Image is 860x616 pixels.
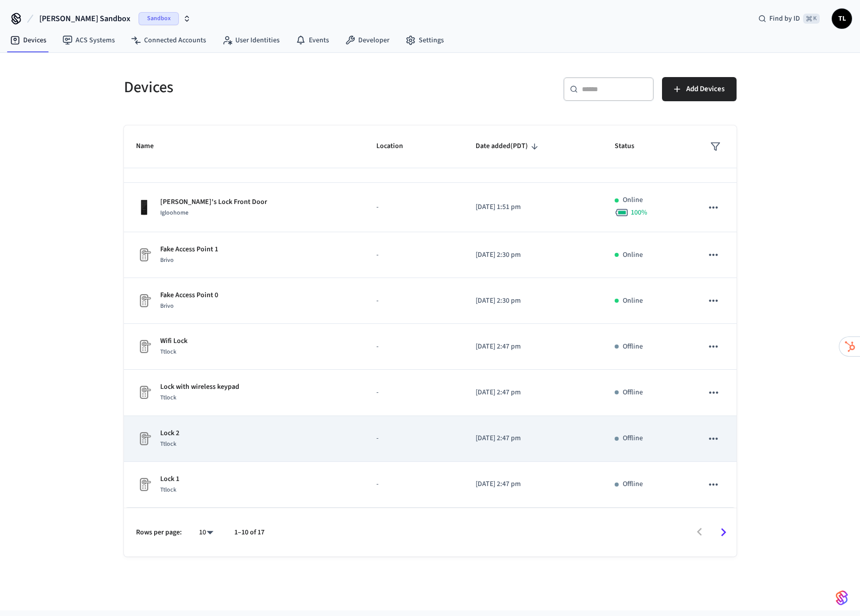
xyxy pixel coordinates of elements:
span: Brivo [160,256,174,264]
p: [DATE] 1:51 pm [476,202,590,213]
p: Offline [623,341,643,352]
p: Fake Access Point 1 [160,244,218,255]
img: Placeholder Lock Image [136,384,152,400]
p: Online [623,296,643,306]
a: Developer [337,31,398,49]
span: Ttlock [160,486,176,494]
button: Add Devices [662,77,737,101]
span: Igloohome [160,209,188,217]
span: Add Devices [686,83,724,96]
p: Lock 2 [160,428,179,439]
p: - [376,341,451,352]
p: [DATE] 2:47 pm [476,341,590,352]
img: Placeholder Lock Image [136,476,152,493]
p: - [376,296,451,306]
p: [DATE] 2:30 pm [476,296,590,306]
p: Online [623,195,643,206]
p: - [376,433,451,444]
img: Placeholder Lock Image [136,338,152,355]
span: Status [615,139,647,154]
a: Connected Accounts [123,31,214,49]
p: - [376,479,451,490]
img: SeamLogoGradient.69752ec5.svg [836,590,848,606]
a: ACS Systems [54,31,123,49]
span: [PERSON_NAME] Sandbox [39,13,130,25]
img: Placeholder Lock Image [136,247,152,263]
p: Rows per page: [136,527,182,538]
button: Go to next page [711,520,735,544]
a: Events [288,31,337,49]
p: - [376,387,451,398]
p: [PERSON_NAME]'s Lock Front Door [160,197,267,208]
p: Online [623,250,643,260]
p: 1–10 of 17 [234,527,264,538]
button: TL [832,9,852,29]
span: Ttlock [160,348,176,356]
span: Sandbox [139,12,179,25]
span: Location [376,139,416,154]
p: Fake Access Point 0 [160,290,218,301]
a: User Identities [214,31,288,49]
span: TL [833,10,851,28]
span: Ttlock [160,393,176,402]
span: ⌘ K [803,14,820,24]
p: Lock 1 [160,474,179,485]
p: Offline [623,387,643,398]
p: Offline [623,479,643,490]
div: 10 [194,525,218,540]
span: Date added(PDT) [476,139,541,154]
span: Name [136,139,167,154]
p: Lock with wireless keypad [160,382,239,392]
a: Settings [398,31,452,49]
p: - [376,250,451,260]
img: igloohome_deadbolt_2s [136,199,152,216]
span: Ttlock [160,440,176,448]
img: Placeholder Lock Image [136,293,152,309]
p: [DATE] 2:47 pm [476,479,590,490]
a: Devices [2,31,54,49]
span: 100 % [631,208,647,218]
p: Offline [623,433,643,444]
div: Find by ID⌘ K [750,10,828,28]
span: Find by ID [769,14,800,24]
p: Wifi Lock [160,336,187,347]
p: [DATE] 2:47 pm [476,433,590,444]
p: [DATE] 2:30 pm [476,250,590,260]
h5: Devices [124,77,424,98]
img: Placeholder Lock Image [136,431,152,447]
p: - [376,202,451,213]
p: [DATE] 2:47 pm [476,387,590,398]
span: Brivo [160,302,174,310]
